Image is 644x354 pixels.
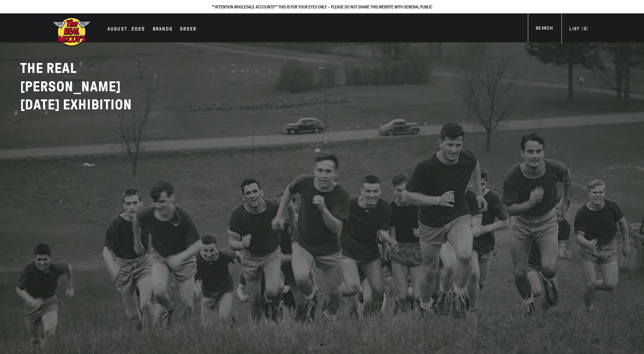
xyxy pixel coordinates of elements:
[51,17,92,47] img: mccoys-exhibition
[107,25,145,34] div: AUGUST. 2025
[528,25,561,33] a: Search
[20,59,176,114] h2: THE REAL [PERSON_NAME]
[20,96,176,114] p: [DATE] EXHIBITION
[104,25,148,34] a: AUGUST. 2025
[177,25,200,34] a: Order
[584,26,586,31] span: 0
[180,25,196,34] div: Order
[153,25,173,34] div: Brands
[536,25,553,33] div: Search
[6,3,638,10] p: **ATTENTION WHOLESALE ACCOUNTS** THIS IS FOR YOUR EYES ONLY - PLEASE DO NOT SHARE THIS WEBSITE WI...
[562,26,596,34] a: List (0)
[569,26,588,34] div: List ( )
